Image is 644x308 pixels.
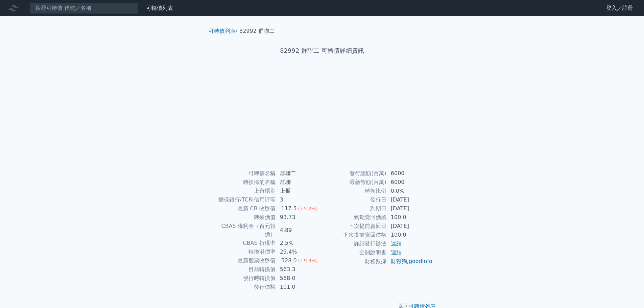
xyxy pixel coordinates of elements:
[211,213,276,222] td: 轉換價值
[30,2,138,14] input: 搜尋可轉債 代號／名稱
[276,274,322,283] td: 588.0
[322,222,387,231] td: 下次提前賣回日
[276,187,322,195] td: 上櫃
[209,28,236,34] a: 可轉債列表
[322,231,387,239] td: 下次提前賣回價格
[391,249,402,256] a: 連結
[276,222,322,239] td: 4.89
[387,213,433,222] td: 100.0
[276,195,322,204] td: 3
[391,240,402,247] a: 連結
[211,274,276,283] td: 發行時轉換價
[387,178,433,187] td: 6000
[601,3,639,14] a: 登入／註冊
[209,27,238,35] li: ›
[387,169,433,178] td: 6000
[391,258,407,264] a: 財報狗
[211,239,276,247] td: CBAS 折現率
[280,205,298,213] div: 117.5
[211,195,276,204] td: 擔保銀行/TCRI信用評等
[276,247,322,256] td: 25.4%
[211,178,276,187] td: 轉換標的名稱
[211,283,276,291] td: 發行價格
[211,204,276,213] td: 最新 CB 收盤價
[203,46,441,55] h1: 82992 群聯二 可轉債詳細資訊
[298,258,318,263] span: (+9.9%)
[276,239,322,247] td: 2.5%
[322,257,387,266] td: 財務數據
[280,257,298,265] div: 528.0
[298,206,318,211] span: (+5.2%)
[322,248,387,257] td: 公開說明書
[387,257,433,266] td: ,
[387,187,433,195] td: 0.0%
[322,195,387,204] td: 發行日
[276,213,322,222] td: 93.73
[387,231,433,239] td: 100.0
[276,178,322,187] td: 群聯
[322,213,387,222] td: 到期賣回價格
[387,195,433,204] td: [DATE]
[322,169,387,178] td: 發行總額(百萬)
[211,256,276,265] td: 最新股票收盤價
[239,27,275,35] li: 82992 群聯二
[276,265,322,274] td: 563.3
[409,258,432,264] a: goodinfo
[387,222,433,231] td: [DATE]
[211,187,276,195] td: 上市櫃別
[211,169,276,178] td: 可轉債名稱
[322,178,387,187] td: 最新餘額(百萬)
[387,204,433,213] td: [DATE]
[276,283,322,291] td: 101.0
[322,239,387,248] td: 詳細發行辦法
[322,204,387,213] td: 到期日
[211,265,276,274] td: 目前轉換價
[211,247,276,256] td: 轉換溢價率
[146,5,173,11] a: 可轉債列表
[276,169,322,178] td: 群聯二
[322,187,387,195] td: 轉換比例
[211,222,276,239] td: CBAS 權利金（百元報價）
